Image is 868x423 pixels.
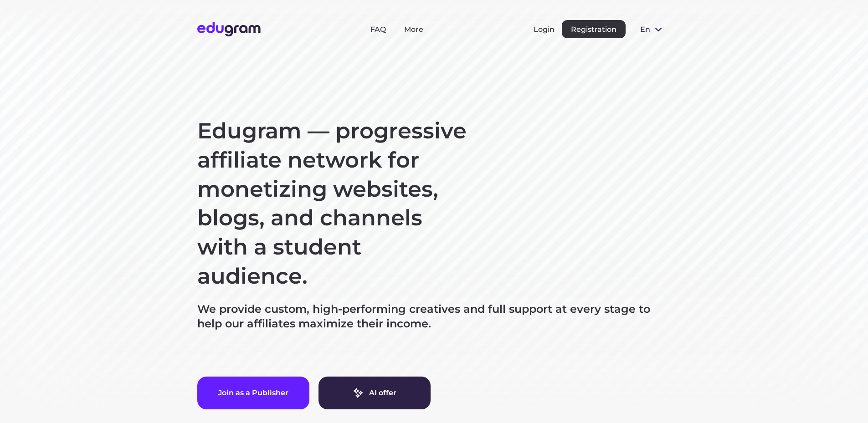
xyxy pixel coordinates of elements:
[197,302,671,331] p: We provide custom, high-performing creatives and full support at every stage to help our affiliat...
[318,377,431,409] a: AI offer
[197,117,471,291] h1: Edugram — progressive affiliate network for monetizing websites, blogs, and channels with a stude...
[562,20,626,38] button: Registration
[640,25,649,34] span: en
[370,25,386,34] a: FAQ
[404,25,423,34] a: More
[197,22,261,36] img: Edugram Logo
[633,20,671,38] button: en
[534,25,555,34] button: Login
[197,377,309,409] button: Join as a Publisher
